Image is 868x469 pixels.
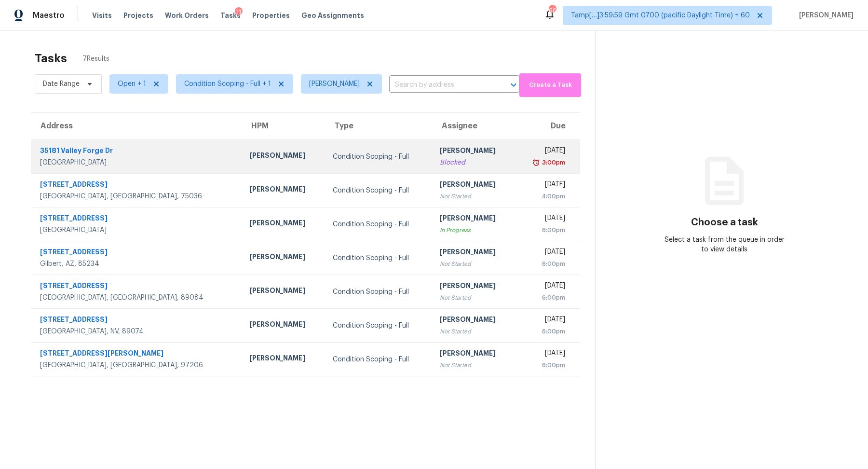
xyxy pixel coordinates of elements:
[249,252,317,264] div: [PERSON_NAME]
[249,353,317,365] div: [PERSON_NAME]
[523,348,565,360] div: [DATE]
[220,12,241,19] span: Tasks
[440,315,508,327] div: [PERSON_NAME]
[389,78,492,93] input: Search by address
[40,348,234,360] div: [STREET_ADDRESS][PERSON_NAME]
[523,225,565,235] div: 6:00pm
[519,73,581,97] button: Create a Task
[252,11,290,20] span: Properties
[549,6,556,15] div: 669
[440,327,508,336] div: Not Started
[333,355,424,364] div: Condition Scoping - Full
[532,158,540,167] img: Overdue Alarm Icon
[432,113,515,140] th: Assignee
[571,11,750,20] span: Tamp[…]3:59:59 Gmt 0700 (pacific Daylight Time) + 60
[523,315,565,327] div: [DATE]
[242,113,325,140] th: HPM
[333,220,424,229] div: Condition Scoping - Full
[33,11,65,20] span: Maestro
[40,158,234,167] div: [GEOGRAPHIC_DATA]
[40,179,234,192] div: [STREET_ADDRESS]
[523,192,565,201] div: 4:00pm
[795,11,854,20] span: [PERSON_NAME]
[440,259,508,269] div: Not Started
[40,360,234,370] div: [GEOGRAPHIC_DATA], [GEOGRAPHIC_DATA], 97206
[249,286,317,298] div: [PERSON_NAME]
[540,158,565,167] div: 3:00pm
[440,225,508,235] div: In Progress
[440,213,508,225] div: [PERSON_NAME]
[523,293,565,303] div: 6:00pm
[523,146,565,158] div: [DATE]
[523,259,565,269] div: 6:00pm
[40,281,234,293] div: [STREET_ADDRESS]
[35,54,67,63] h2: Tasks
[440,158,508,167] div: Blocked
[40,192,234,201] div: [GEOGRAPHIC_DATA], [GEOGRAPHIC_DATA], 75036
[523,247,565,259] div: [DATE]
[40,247,234,259] div: [STREET_ADDRESS]
[40,327,234,336] div: [GEOGRAPHIC_DATA], NV, 89074
[249,184,317,196] div: [PERSON_NAME]
[507,78,520,92] button: Open
[31,113,242,140] th: Address
[333,152,424,162] div: Condition Scoping - Full
[691,218,758,227] h3: Choose a task
[523,360,565,370] div: 6:00pm
[333,287,424,297] div: Condition Scoping - Full
[40,146,234,158] div: 35181 Valley Forge Dr
[40,293,234,303] div: [GEOGRAPHIC_DATA], [GEOGRAPHIC_DATA], 89084
[440,360,508,370] div: Not Started
[40,213,234,225] div: [STREET_ADDRESS]
[523,327,565,336] div: 6:00pm
[249,218,317,230] div: [PERSON_NAME]
[40,225,234,235] div: [GEOGRAPHIC_DATA]
[440,146,508,158] div: [PERSON_NAME]
[333,253,424,263] div: Condition Scoping - Full
[309,79,360,89] span: [PERSON_NAME]
[165,11,209,20] span: Work Orders
[660,235,788,254] div: Select a task from the queue in order to view details
[333,186,424,195] div: Condition Scoping - Full
[82,54,109,64] span: 7 Results
[440,247,508,259] div: [PERSON_NAME]
[523,281,565,293] div: [DATE]
[235,7,243,17] div: 11
[333,321,424,331] div: Condition Scoping - Full
[184,79,271,89] span: Condition Scoping - Full + 1
[523,213,565,225] div: [DATE]
[123,11,153,20] span: Projects
[440,348,508,360] div: [PERSON_NAME]
[440,281,508,293] div: [PERSON_NAME]
[440,192,508,201] div: Not Started
[325,113,432,140] th: Type
[515,113,580,140] th: Due
[440,293,508,303] div: Not Started
[43,79,80,89] span: Date Range
[249,319,317,331] div: [PERSON_NAME]
[40,315,234,327] div: [STREET_ADDRESS]
[524,80,576,91] span: Create a Task
[92,11,112,20] span: Visits
[523,179,565,192] div: [DATE]
[440,179,508,192] div: [PERSON_NAME]
[40,259,234,269] div: Gilbert, AZ, 85234
[301,11,364,20] span: Geo Assignments
[118,79,146,89] span: Open + 1
[249,151,317,163] div: [PERSON_NAME]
